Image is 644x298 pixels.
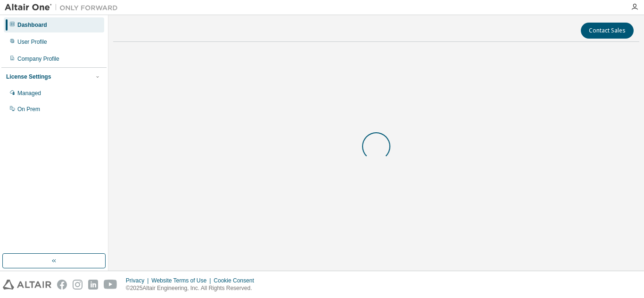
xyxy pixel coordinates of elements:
[151,277,214,284] div: Website Terms of Use
[126,284,260,292] p: © 2025 Altair Engineering, Inc. All Rights Reserved.
[104,280,117,290] img: youtube.svg
[57,280,67,290] img: facebook.svg
[73,280,83,290] img: instagram.svg
[126,277,151,284] div: Privacy
[17,55,59,63] div: Company Profile
[17,21,47,29] div: Dashboard
[88,280,98,290] img: linkedin.svg
[581,23,634,39] button: Contact Sales
[5,3,123,12] img: Altair One
[6,73,51,81] div: License Settings
[17,89,41,97] div: Managed
[214,277,259,284] div: Cookie Consent
[17,38,47,46] div: User Profile
[3,280,51,290] img: altair_logo.svg
[17,105,40,113] div: On Prem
